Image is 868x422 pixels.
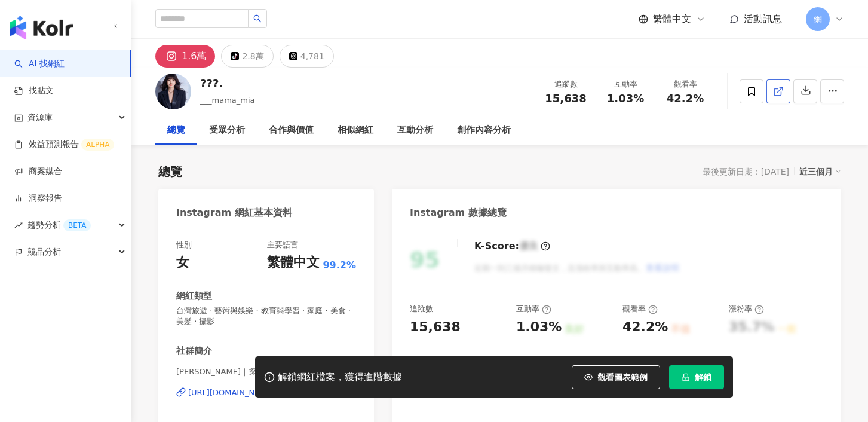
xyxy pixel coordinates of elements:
span: 趨勢分析 [27,212,91,238]
div: 4,781 [300,48,324,65]
button: 2.8萬 [221,45,273,68]
div: 觀看率 [662,78,708,90]
div: 網紅類型 [176,290,212,302]
span: 網 [814,13,822,26]
div: 社群簡介 [176,345,212,357]
div: 合作與價值 [269,123,314,137]
div: 主要語言 [267,240,298,250]
div: 受眾分析 [209,123,245,137]
span: 台灣旅遊 · 藝術與娛樂 · 教育與學習 · 家庭 · 美食 · 美髮 · 攝影 [176,305,356,327]
div: 追蹤數 [543,78,588,90]
a: 商案媒合 [14,166,62,178]
div: 追蹤數 [410,304,433,314]
div: 42.2% [622,318,668,337]
span: 競品分析 [27,238,61,265]
div: 總覽 [167,123,185,137]
div: K-Score : [474,240,550,253]
span: 1.03% [607,93,644,105]
span: 42.2% [667,93,704,105]
div: 互動率 [516,304,551,314]
button: 4,781 [280,45,334,68]
span: 資源庫 [27,104,53,131]
div: 性別 [176,240,192,250]
div: 互動率 [603,78,648,90]
span: 解鎖 [695,372,711,382]
div: 女 [176,253,189,272]
a: 找貼文 [14,85,54,97]
div: BETA [63,219,91,231]
div: 漲粉率 [729,304,764,314]
span: 觀看圖表範例 [597,372,648,382]
div: 1.03% [516,318,562,337]
div: 2.8萬 [242,48,263,65]
div: 相似網紅 [338,123,373,137]
div: 創作內容分析 [457,123,511,137]
span: ___mama_mia [200,96,255,105]
div: 1.6萬 [182,48,206,65]
div: 解鎖網紅檔案，獲得進階數據 [278,371,402,384]
div: 15,638 [410,318,461,337]
div: 最後更新日期：[DATE] [703,167,789,176]
span: 繁體中文 [653,13,691,26]
button: 1.6萬 [155,45,215,68]
img: KOL Avatar [155,74,191,109]
span: 15,638 [545,92,586,105]
span: 99.2% [323,259,356,272]
button: 解鎖 [669,365,724,389]
a: 洞察報告 [14,192,62,204]
div: 觀看率 [622,304,658,314]
button: 觀看圖表範例 [572,365,660,389]
div: ???. [200,76,255,91]
div: Instagram 數據總覽 [410,206,507,219]
div: 總覽 [158,163,182,180]
div: 繁體中文 [267,253,320,272]
div: Instagram 網紅基本資料 [176,206,292,219]
a: 效益預測報告ALPHA [14,139,114,151]
span: search [253,14,262,23]
span: rise [14,221,23,230]
img: logo [10,16,73,39]
div: 互動分析 [397,123,433,137]
a: searchAI 找網紅 [14,58,65,70]
span: lock [682,373,690,381]
div: 近三個月 [799,164,841,179]
span: 活動訊息 [744,13,782,25]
